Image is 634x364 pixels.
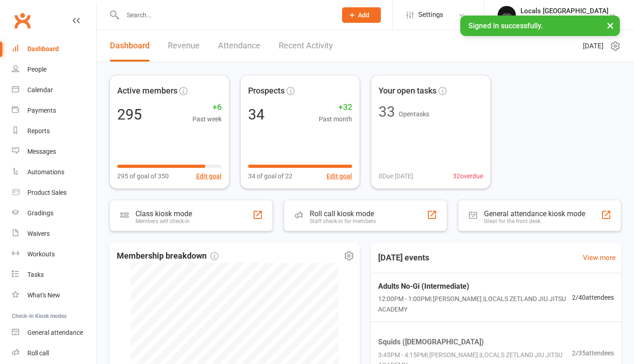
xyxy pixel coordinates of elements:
[310,218,376,224] div: Staff check-in for members
[520,15,608,23] div: Locals Jiu Jitsu Zetland
[117,84,177,98] span: Active members
[12,182,96,203] a: Product Sales
[27,329,83,336] div: General attendance
[358,11,369,19] span: Add
[520,7,608,15] div: Locals [GEOGRAPHIC_DATA]
[379,104,395,119] div: 33
[117,171,169,181] span: 295 of goal of 350
[12,121,96,141] a: Reports
[572,292,614,302] span: 2 / 40 attendees
[192,101,222,114] span: +6
[498,6,516,24] img: thumb_image1753173050.png
[583,252,616,263] a: View more
[27,230,50,237] div: Waivers
[27,86,53,94] div: Calendar
[248,171,292,181] span: 34 of goal of 22
[27,189,67,196] div: Product Sales
[27,107,56,114] div: Payments
[399,110,429,118] span: Open tasks
[12,203,96,224] a: Gradings
[572,348,614,358] span: 2 / 35 attendees
[12,39,96,59] a: Dashboard
[319,101,352,114] span: +32
[12,244,96,265] a: Workouts
[418,5,443,25] span: Settings
[27,127,50,135] div: Reports
[583,41,603,52] span: [DATE]
[12,343,96,364] a: Roll call
[319,114,352,124] span: Past month
[117,107,142,122] div: 295
[110,30,150,62] a: Dashboard
[196,171,222,181] button: Edit goal
[12,224,96,244] a: Waivers
[27,291,60,299] div: What's New
[342,7,381,23] button: Add
[192,114,222,124] span: Past week
[12,59,96,80] a: People
[484,209,585,218] div: General attendance kiosk mode
[379,171,413,181] span: 0 Due [DATE]
[12,141,96,162] a: Messages
[12,162,96,182] a: Automations
[379,84,437,98] span: Your open tasks
[27,148,56,155] div: Messages
[327,171,352,181] button: Edit goal
[218,30,260,62] a: Attendance
[120,9,330,21] input: Search...
[135,209,192,218] div: Class kiosk mode
[12,100,96,121] a: Payments
[27,45,59,52] div: Dashboard
[248,84,285,98] span: Prospects
[484,218,585,224] div: Great for the front desk
[602,16,618,35] button: ×
[27,349,49,357] div: Roll call
[279,30,333,62] a: Recent Activity
[27,66,47,73] div: People
[168,30,200,62] a: Revenue
[27,168,64,176] div: Automations
[27,250,55,258] div: Workouts
[27,271,44,278] div: Tasks
[11,9,34,32] a: Clubworx
[12,285,96,306] a: What's New
[378,336,572,348] span: Squids ([DEMOGRAPHIC_DATA])
[453,171,483,181] span: 32 overdue
[12,322,96,343] a: General attendance kiosk mode
[135,218,192,224] div: Members self check-in
[468,21,543,30] span: Signed in successfully.
[12,265,96,285] a: Tasks
[378,294,572,314] span: 12:00PM - 1:00PM | [PERSON_NAME] | LOCALS ZETLAND JIU JITSU ACADEMY
[117,250,218,263] span: Membership breakdown
[12,80,96,100] a: Calendar
[248,107,265,122] div: 34
[378,281,572,292] span: Adults No-Gi (Intermediate)
[371,250,437,266] h3: [DATE] events
[310,209,376,218] div: Roll call kiosk mode
[27,209,53,217] div: Gradings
